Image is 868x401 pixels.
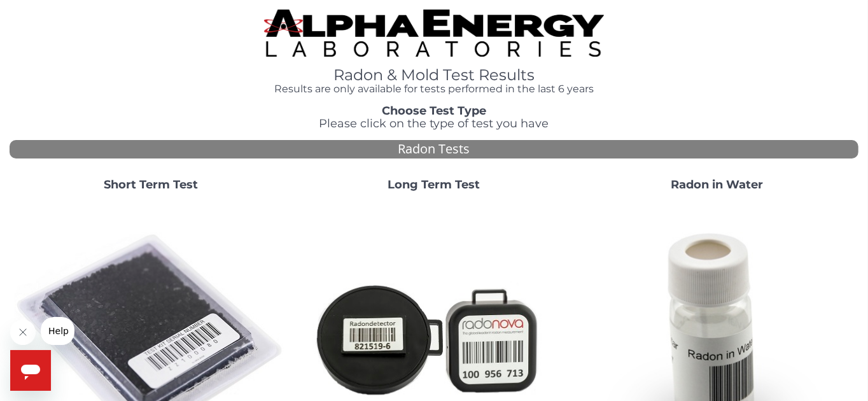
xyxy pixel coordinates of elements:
[382,104,486,118] strong: Choose Test Type
[319,116,549,130] span: Please click on the type of test you have
[671,178,763,192] strong: Radon in Water
[104,178,198,192] strong: Short Term Test
[264,67,604,83] h1: Radon & Mold Test Results
[264,10,604,57] img: TightCrop.jpg
[41,317,74,345] iframe: Message from company
[10,140,858,158] div: Radon Tests
[388,178,480,192] strong: Long Term Test
[10,350,51,391] iframe: Button to launch messaging window
[264,83,604,95] h4: Results are only available for tests performed in the last 6 years
[10,320,36,345] iframe: Close message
